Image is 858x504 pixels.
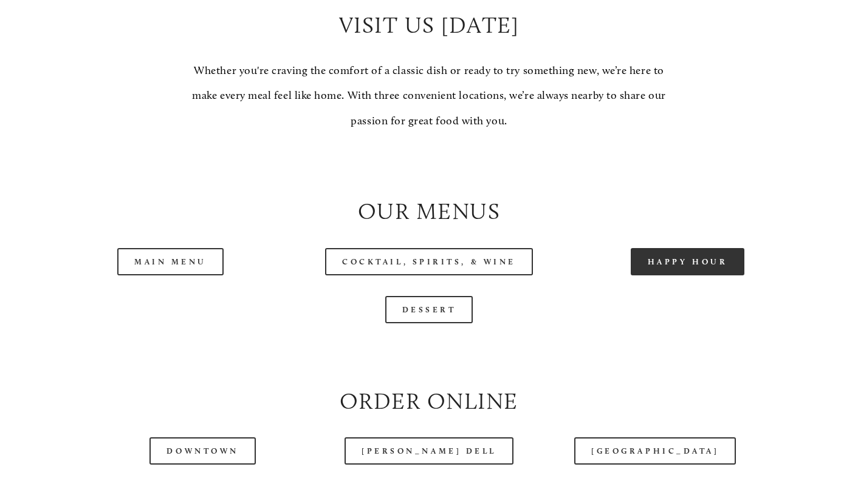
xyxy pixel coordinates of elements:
a: Cocktail, Spirits, & Wine [325,248,533,275]
h2: Our Menus [52,195,807,227]
a: Happy Hour [631,248,745,275]
a: [PERSON_NAME] Dell [345,437,513,465]
h2: Order Online [52,385,807,417]
a: Main Menu [117,248,224,275]
a: Dessert [385,296,473,323]
a: [GEOGRAPHIC_DATA] [574,437,736,465]
p: Whether you're craving the comfort of a classic dish or ready to try something new, we’re here to... [180,58,677,133]
a: Downtown [149,437,255,465]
